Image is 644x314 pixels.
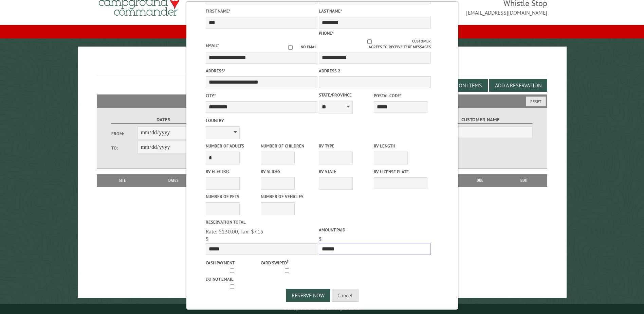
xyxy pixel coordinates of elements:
label: Amount paid [319,227,430,233]
span: $ [319,235,322,242]
label: Number of Children [260,143,314,149]
label: Customer Name [429,116,532,124]
label: Customer agrees to receive text messages [319,38,430,50]
label: City [205,92,317,99]
input: No email [280,45,301,50]
small: © Campground Commander LLC. All rights reserved. [284,307,361,311]
button: Reserve Now [286,289,330,302]
label: Address 2 [319,68,430,74]
label: Last Name [319,8,430,14]
th: Edit [501,174,547,187]
span: Rate: $130.00, Tax: $7.15 [205,228,263,235]
label: Number of Pets [205,193,259,200]
label: Card swiped [260,259,314,266]
button: Cancel [332,289,358,302]
label: From: [111,130,137,137]
button: Reset [526,97,546,106]
button: Add a Reservation [489,79,547,92]
h1: Reservations [97,57,547,76]
label: Number of Vehicles [260,193,314,200]
input: Customer agrees to receive text messages [327,39,412,44]
button: Edit Add-on Items [429,79,488,92]
label: RV License Plate [374,169,427,175]
label: First Name [205,8,317,14]
label: RV Type [319,143,372,149]
th: Dates [145,174,203,187]
label: RV State [319,168,372,175]
label: State/Province [319,92,372,98]
label: Reservation Total [205,219,317,225]
label: Address [205,68,317,74]
label: Dates [111,116,215,124]
label: Phone [319,30,334,36]
th: Due [459,174,501,187]
label: RV Length [374,143,427,149]
label: To: [111,145,137,151]
label: RV Slides [260,168,314,175]
label: RV Electric [205,168,259,175]
label: Number of Adults [205,143,259,149]
label: Country [205,117,317,124]
label: Email [205,42,219,48]
label: Do not email [205,276,259,282]
label: No email [280,44,317,50]
a: ? [287,259,288,264]
h2: Filters [97,94,547,107]
label: Cash payment [205,260,259,266]
label: Postal Code [374,92,427,99]
th: Site [100,174,144,187]
span: $ [205,235,208,242]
